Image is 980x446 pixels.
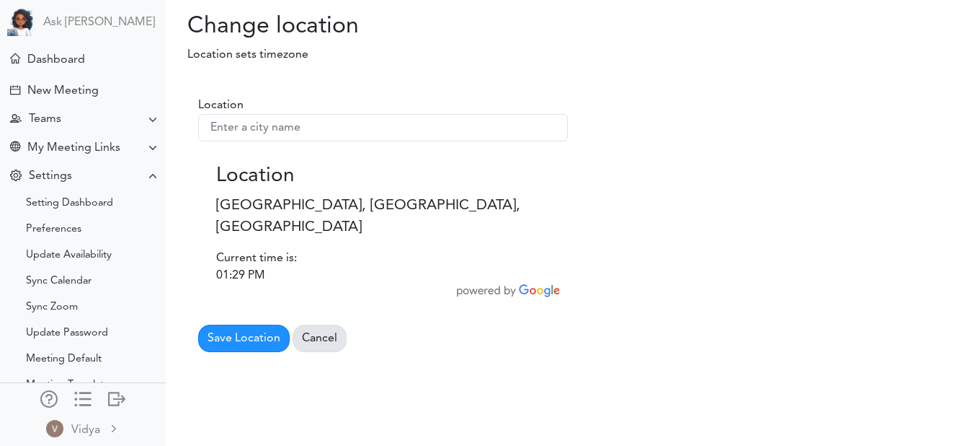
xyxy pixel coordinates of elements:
[198,114,568,141] input: Enter a city name
[26,252,112,259] div: Update Availability
[293,325,347,352] a: Cancel
[46,420,63,437] img: gxTSvhg0LtsfQAAAABJRU5ErkJggg==
[10,141,20,155] div: Share Meeting Link
[198,97,244,114] label: Location
[74,390,92,411] a: Change side menu
[166,13,423,40] h2: Change location
[10,85,20,95] div: Creating Meeting
[26,330,108,337] div: Update Password
[40,390,58,405] div: Manage Members and Externals
[166,46,736,64] p: Location sets timezone
[29,113,61,126] div: Teams
[216,250,550,267] div: Current time is:
[1,412,164,445] a: Vidya
[27,53,85,67] div: Dashboard
[198,325,290,352] button: Save Location
[26,226,81,233] div: Preferences
[74,390,92,405] div: Show only icons
[26,200,113,207] div: Setting Dashboard
[216,267,550,284] div: 01:29 PM
[7,7,36,36] img: Powered by TEAMCAL AI
[108,390,125,405] div: Log out
[26,278,92,285] div: Sync Calendar
[216,165,550,189] h3: Location
[26,356,102,363] div: Meeting Default
[26,304,78,311] div: Sync Zoom
[457,284,561,297] img: powered_by_google.png
[10,170,22,183] div: Change Settings
[26,382,114,389] div: Meeting Templates
[29,170,72,183] div: Settings
[10,53,20,64] div: Home
[27,84,99,98] div: New Meeting
[27,141,120,155] div: My Meeting Links
[216,195,550,238] p: [GEOGRAPHIC_DATA], [GEOGRAPHIC_DATA], [GEOGRAPHIC_DATA]
[43,16,155,30] a: Ask [PERSON_NAME]
[71,421,100,439] div: Vidya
